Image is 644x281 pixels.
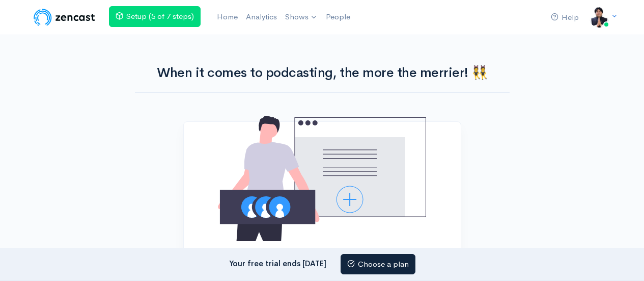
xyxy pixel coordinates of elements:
h1: When it comes to podcasting, the more the merrier! 👯 [135,66,510,81]
strong: Your free trial ends [DATE] [229,258,326,268]
a: People [322,6,354,28]
a: Home [213,6,242,28]
a: Analytics [242,6,281,28]
img: ... [589,7,609,28]
iframe: gist-messenger-bubble-iframe [609,246,634,271]
a: Shows [281,6,322,29]
img: ZenCast Logo [32,7,97,28]
a: Help [547,7,583,29]
img: Invite a collaborator [218,116,426,241]
a: Setup (5 of 7 steps) [109,6,201,27]
a: Choose a plan [341,254,415,275]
